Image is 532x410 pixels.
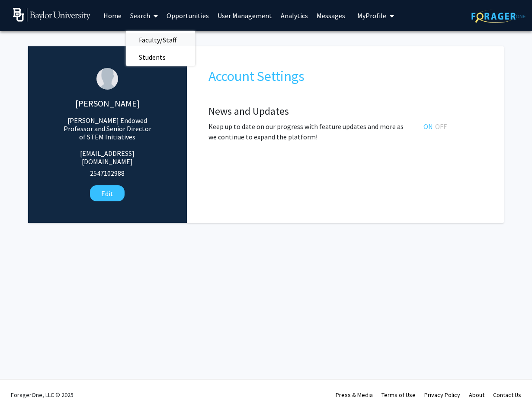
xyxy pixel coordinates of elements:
[336,391,373,399] a: Press & Media
[493,391,521,399] a: Contact Us
[208,121,410,142] p: Keep up to date on our progress with feature updates and more as we continue to expand the platform!
[208,68,482,84] h2: Account Settings
[61,169,154,178] h6: 2547102988
[162,0,213,31] a: Opportunities
[208,105,482,118] h4: News and Updates
[381,391,416,399] a: Terms of Use
[471,10,526,23] img: ForagerOne Logo
[469,391,484,399] a: About
[213,0,276,31] a: User Management
[61,116,154,142] h6: [PERSON_NAME] Endowed Professor and Senior Director of STEM Initiatives
[61,98,154,109] h5: [PERSON_NAME]
[276,0,312,31] a: Analytics
[312,0,349,31] a: Messages
[126,0,162,31] a: Search
[90,185,125,201] button: Edit
[423,122,435,131] span: ON
[6,371,37,404] iframe: Chat
[96,68,118,90] img: Profile Picture
[424,391,460,399] a: Privacy Policy
[126,33,195,46] a: Faculty/Staff
[13,8,90,22] img: Baylor University Logo
[126,31,189,48] span: Faculty/Staff
[357,11,386,20] span: My Profile
[61,149,154,166] h6: [EMAIL_ADDRESS][DOMAIN_NAME]
[99,0,126,31] a: Home
[435,122,447,131] span: OFF
[126,48,179,66] span: Students
[126,51,195,64] a: Students
[11,380,74,410] div: ForagerOne, LLC © 2025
